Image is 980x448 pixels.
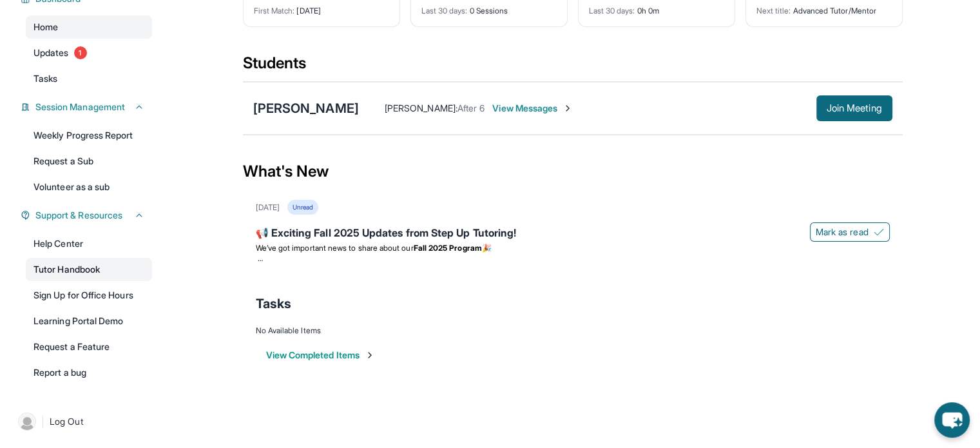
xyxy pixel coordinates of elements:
span: Log Out [50,415,83,428]
span: First Match : [254,6,295,15]
a: Sign Up for Office Hours [26,284,152,307]
div: [PERSON_NAME] [253,99,359,117]
div: What's New [243,143,903,200]
button: chat-button [934,402,970,438]
button: Session Management [30,101,144,113]
span: Last 30 days : [421,6,468,15]
a: Report a bug [26,361,152,384]
img: Mark as read [874,227,884,237]
span: Join Meeting [827,104,882,112]
button: Support & Resources [30,209,144,222]
a: Tutor Handbook [26,258,152,281]
span: [PERSON_NAME] : [385,102,457,113]
span: Support & Resources [35,209,122,222]
span: Mark as read [816,226,869,239]
span: 🎉 [482,243,492,253]
span: Tasks [34,72,57,85]
div: No Available Items [256,326,890,336]
button: Mark as read [810,222,890,242]
div: 📢 Exciting Fall 2025 Updates from Step Up Tutoring! [256,225,890,243]
div: Students [243,53,903,81]
button: View Completed Items [266,349,375,362]
button: Join Meeting [816,95,892,121]
span: Session Management [35,101,125,113]
span: After 6 [457,102,485,113]
strong: Fall 2025 Program [414,243,482,253]
span: 1 [74,46,87,59]
img: user-img [18,413,36,431]
a: |Log Out [13,407,152,436]
a: Weekly Progress Report [26,124,152,147]
a: Learning Portal Demo [26,309,152,333]
div: [DATE] [256,202,280,213]
a: Help Center [26,232,152,255]
a: Volunteer as a sub [26,175,152,199]
span: | [41,414,44,429]
a: Updates1 [26,41,152,64]
span: Tasks [256,295,291,313]
a: Request a Sub [26,150,152,173]
span: View Messages [492,102,573,115]
a: Home [26,15,152,39]
span: Last 30 days : [589,6,635,15]
div: Unread [287,200,318,215]
span: Home [34,21,58,34]
a: Request a Feature [26,335,152,358]
span: Next title : [756,6,791,15]
span: We’ve got important news to share about our [256,243,414,253]
a: Tasks [26,67,152,90]
span: Updates [34,46,69,59]
img: Chevron-Right [562,103,573,113]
